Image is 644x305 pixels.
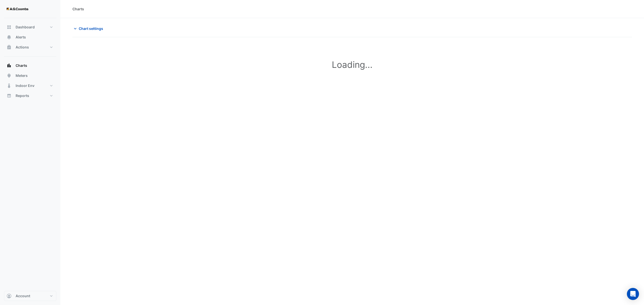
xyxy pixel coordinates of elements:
[7,63,12,68] app-icon: Charts
[16,25,35,30] span: Dashboard
[4,291,56,301] button: Account
[6,4,29,14] img: Company Logo
[7,83,12,88] app-icon: Indoor Env
[72,6,84,12] div: Charts
[4,81,56,91] button: Indoor Env
[16,293,30,298] span: Account
[16,73,28,78] span: Meters
[7,25,12,30] app-icon: Dashboard
[16,45,29,50] span: Actions
[7,73,12,78] app-icon: Meters
[16,63,27,68] span: Charts
[4,32,56,42] button: Alerts
[4,22,56,32] button: Dashboard
[4,91,56,101] button: Reports
[16,93,29,98] span: Reports
[7,35,12,40] app-icon: Alerts
[84,59,621,70] h1: Loading...
[627,288,639,300] div: Open Intercom Messenger
[7,45,12,50] app-icon: Actions
[7,93,12,98] app-icon: Reports
[72,24,106,33] button: Chart settings
[4,42,56,52] button: Actions
[4,71,56,81] button: Meters
[4,61,56,71] button: Charts
[16,35,26,40] span: Alerts
[16,83,34,88] span: Indoor Env
[79,26,103,31] span: Chart settings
